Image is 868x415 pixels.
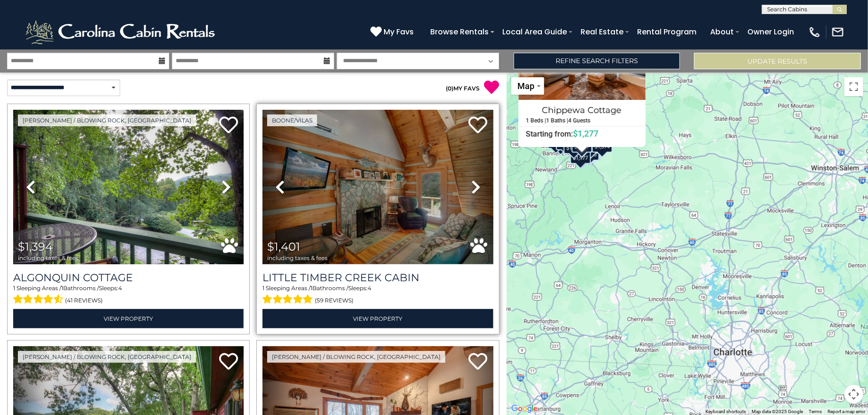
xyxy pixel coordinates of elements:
[18,114,196,126] a: [PERSON_NAME] / Blowing Rock, [GEOGRAPHIC_DATA]
[705,24,738,40] a: About
[518,81,535,91] span: Map
[66,294,103,307] span: (41 reviews)
[827,409,865,414] a: Report a map error
[808,25,821,39] img: phone-regular-white.png
[18,240,53,253] span: $1,394
[368,285,371,292] span: 4
[694,53,861,69] button: Update Results
[262,309,493,328] a: View Property
[267,255,328,261] span: including taxes & fees
[519,129,645,138] h6: Starting from:
[267,240,300,253] span: $1,401
[546,117,568,123] h5: 1 Baths |
[426,24,493,40] a: Browse Rentals
[809,409,822,414] a: Terms (opens in new tab)
[219,352,238,372] a: Add to favorites
[571,145,592,164] div: $1,651
[511,77,544,95] button: Change map style
[262,110,493,264] img: thumbnail_163274394.jpeg
[498,24,572,40] a: Local Area Guide
[18,351,196,363] a: [PERSON_NAME] / Blowing Rock, [GEOGRAPHIC_DATA]
[13,309,244,328] a: View Property
[370,26,416,38] a: My Favs
[518,15,646,100] img: Chippewa Cottage
[311,285,312,292] span: 1
[469,115,488,136] a: Add to favorites
[315,294,353,307] span: (59 reviews)
[13,110,244,264] img: thumbnail_163264183.jpeg
[831,25,844,39] img: mail-regular-white.png
[61,285,63,292] span: 1
[13,284,244,307] div: Sleeping Areas / Bathrooms / Sleeps:
[564,135,584,154] div: $1,591
[384,26,414,38] span: My Favs
[448,85,452,92] span: 0
[519,102,645,117] h4: Chippewa Cottage
[18,255,78,261] span: including taxes & fees
[568,117,590,123] h5: 4 Guests
[446,85,480,92] a: (0)MY FAVS
[705,408,746,415] button: Keyboard shortcuts
[262,271,493,284] a: Little Timber Creek Cabin
[514,53,680,69] a: Refine Search Filters
[267,351,445,363] a: [PERSON_NAME] / Blowing Rock, [GEOGRAPHIC_DATA]
[469,352,488,372] a: Add to favorites
[24,18,219,46] img: White-1-2.png
[446,85,454,92] span: ( )
[632,24,701,40] a: Rental Program
[13,285,15,292] span: 1
[262,284,493,307] div: Sleeping Areas / Bathrooms / Sleeps:
[267,114,317,126] a: Boone/Vilas
[752,409,803,414] span: Map data ©2025 Google
[262,285,264,292] span: 1
[518,99,646,138] a: Chippewa Cottage 1 Beds | 1 Baths | 4 Guests Starting from:$1,277
[573,129,598,138] span: $1,277
[219,115,238,136] a: Add to favorites
[509,403,540,415] img: Google
[844,77,863,96] button: Toggle fullscreen view
[571,145,591,163] div: $1,977
[13,271,244,284] a: Algonquin Cottage
[844,385,863,404] button: Map camera controls
[576,24,628,40] a: Real Estate
[118,285,122,292] span: 4
[526,117,546,123] h5: 1 Beds |
[592,134,613,153] div: $1,374
[743,24,799,40] a: Owner Login
[509,403,540,415] a: Open this area in Google Maps (opens a new window)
